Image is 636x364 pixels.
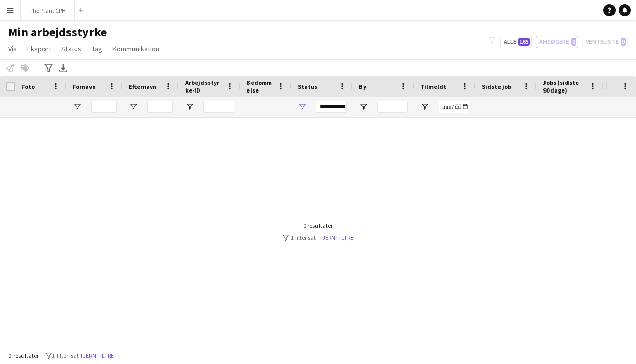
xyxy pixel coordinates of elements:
button: Fjern filtre [79,350,116,361]
button: Åbn Filtermenu [420,102,429,111]
div: 1 filter sat [283,234,353,241]
a: Fjern filtre [320,234,353,241]
app-action-btn: Eksporter XLSX [57,62,70,74]
span: 165 [518,38,530,46]
button: Åbn Filtermenu [129,102,138,111]
input: Tilmeldt Filter Input [439,101,469,113]
a: Tag [87,42,106,55]
span: Tilmeldt [420,83,446,90]
span: By [359,83,366,90]
button: Åbn Filtermenu [298,102,307,111]
span: Bedømmelse [246,79,273,94]
a: Vis [4,42,21,55]
span: Status [298,83,317,90]
span: Sidste job [482,83,511,90]
button: Åbn Filtermenu [359,102,368,111]
span: Eksport [27,44,51,53]
span: Arbejdsstyrke-ID [185,79,222,94]
button: Alle165 [500,36,532,48]
span: Vis [8,44,17,53]
button: Åbn Filtermenu [185,102,194,111]
span: Tag [92,44,102,53]
a: Eksport [23,42,55,55]
button: Åbn Filtermenu [73,102,82,111]
span: Foto [21,83,35,90]
span: Kommunikation [112,44,160,53]
span: 1 filter sat [52,352,79,359]
div: 0 resultater [283,222,353,230]
input: Arbejdsstyrke-ID Filter Input [203,101,234,113]
input: Efternavn Filter Input [147,101,173,113]
span: Min arbejdsstyrke [8,25,107,40]
input: Column with Header Selection [6,82,15,91]
span: Jobs (sidste 90 dage) [543,79,585,94]
span: Fornavn [73,83,96,90]
span: Status [61,44,81,53]
input: By Filter Input [377,101,408,113]
a: Status [57,42,85,55]
a: Kommunikation [108,42,164,55]
span: Efternavn [129,83,156,90]
input: Fornavn Filter Input [91,101,117,113]
app-action-btn: Avancerede filtre [42,62,55,74]
button: The Plant CPH [21,1,75,20]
